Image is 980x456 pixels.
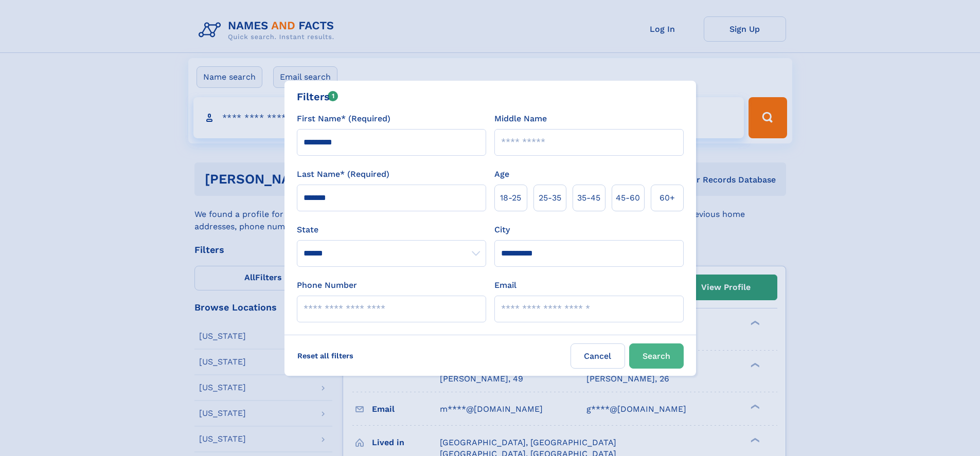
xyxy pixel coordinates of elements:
label: Phone Number [297,279,357,291]
label: Last Name* (Required) [297,168,389,180]
span: 35‑45 [577,192,600,204]
span: 25‑35 [539,192,561,204]
label: Cancel [571,343,625,369]
div: Filters [297,89,338,104]
label: Age [494,168,509,180]
label: Email [494,279,516,291]
span: 18‑25 [500,192,521,204]
label: Middle Name [494,113,547,125]
span: 60+ [660,192,675,204]
label: City [494,224,510,236]
span: 45‑60 [616,192,640,204]
label: State [297,224,486,236]
label: First Name* (Required) [297,113,390,125]
label: Reset all filters [291,343,360,368]
button: Search [629,343,684,369]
